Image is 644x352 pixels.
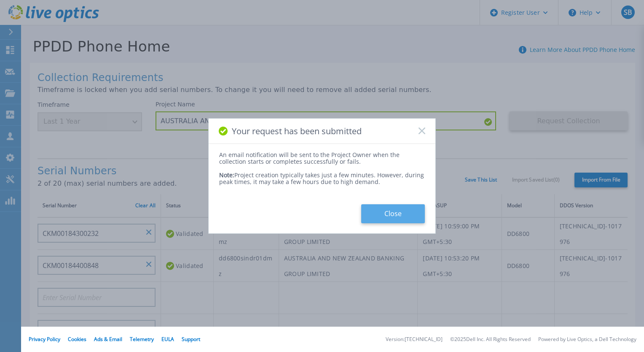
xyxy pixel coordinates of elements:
div: Project creation typically takes just a few minutes. However, during peak times, it may take a fe... [219,165,425,185]
a: Ads & Email [94,336,122,343]
a: EULA [161,336,174,343]
span: Note: [219,171,234,179]
a: Telemetry [130,336,154,343]
a: Cookies [68,336,86,343]
button: Close [361,204,425,223]
li: Powered by Live Optics, a Dell Technology [538,337,636,342]
li: © 2025 Dell Inc. All Rights Reserved [450,337,531,342]
span: Your request has been submitted [232,126,362,136]
li: Version: [TECHNICAL_ID] [386,337,443,342]
div: An email notification will be sent to the Project Owner when the collection starts or completes s... [219,152,425,165]
a: Support [182,336,200,343]
a: Privacy Policy [29,336,60,343]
